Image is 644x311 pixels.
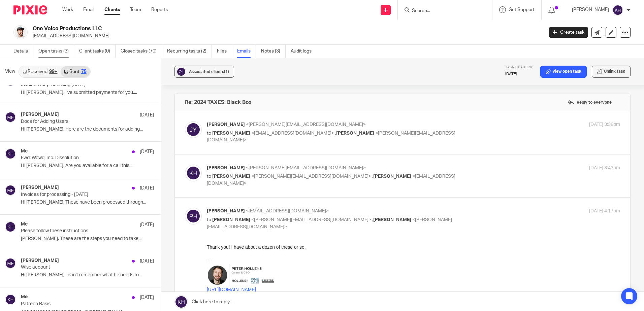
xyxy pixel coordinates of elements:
[13,5,47,14] img: Pixie
[104,6,120,13] a: Clients
[21,272,154,278] p: Hi [PERSON_NAME], I can't remember what he needs to...
[21,221,28,227] h4: Me
[140,221,154,228] p: [DATE]
[21,228,127,234] p: Please follow these instructions
[33,25,438,32] h2: One Voice Productions LLC
[505,71,534,77] p: [DATE]
[335,131,336,136] span: ,
[174,66,234,78] button: Associated clients(1)
[21,148,28,154] h4: Me
[411,8,472,14] input: Search
[21,119,127,125] p: Docs for Adding Users
[217,45,232,58] a: Files
[246,209,329,213] span: <[EMAIL_ADDRESS][DOMAIN_NAME]>
[83,6,94,13] a: Email
[140,112,154,118] p: [DATE]
[251,217,371,222] span: <[PERSON_NAME][EMAIL_ADDRESS][DOMAIN_NAME]>
[589,121,620,128] p: [DATE] 3:36pm
[21,236,154,242] p: [PERSON_NAME], These are the steps you need to take...
[140,258,154,265] p: [DATE]
[140,148,154,155] p: [DATE]
[251,174,371,179] span: <[PERSON_NAME][EMAIL_ADDRESS][DOMAIN_NAME]>
[21,155,127,161] p: Fwd: Wowd, Inc. Dissolution
[21,258,59,264] h4: [PERSON_NAME]
[13,25,28,39] img: peter%20hollens.jpg
[251,131,334,136] span: <[EMAIL_ADDRESS][DOMAIN_NAME]>
[151,6,168,13] a: Reports
[21,265,127,270] p: Wise account
[372,174,373,179] span: ,
[207,166,245,170] span: [PERSON_NAME]
[224,70,229,74] span: (1)
[372,217,373,222] span: ,
[589,208,620,215] p: [DATE] 4:17pm
[49,69,57,74] div: 99+
[21,112,59,117] h4: [PERSON_NAME]
[5,148,16,159] img: svg%3E
[5,112,16,123] img: svg%3E
[207,131,211,136] span: to
[21,301,127,307] p: Patreon Basis
[185,99,252,106] h4: Re: 2024 TAXES: Black Box
[549,27,588,38] a: Create task
[261,45,286,58] a: Notes (3)
[21,200,154,205] p: Hi [PERSON_NAME], These have been processed through...
[373,217,411,222] span: [PERSON_NAME]
[21,185,59,191] h4: [PERSON_NAME]
[572,6,609,13] p: [PERSON_NAME]
[21,90,154,96] p: Hi [PERSON_NAME], I've submitted payments for you,...
[140,185,154,192] p: [DATE]
[5,221,16,232] img: svg%3E
[140,294,154,301] p: [DATE]
[185,208,202,224] img: svg%3E
[21,294,28,300] h4: Me
[212,217,250,222] span: [PERSON_NAME]
[21,192,127,198] p: Invoices for processing - [DATE]
[246,122,366,127] span: <[PERSON_NAME][EMAIL_ADDRESS][DOMAIN_NAME]>
[130,6,141,13] a: Team
[185,121,202,138] img: svg%3E
[21,82,127,88] p: Invoices for processing [DATE]
[5,185,16,196] img: svg%3E
[5,258,16,269] img: svg%3E
[19,66,61,77] a: Received99+
[505,66,534,69] span: Task deadline
[185,165,202,181] img: svg%3E
[81,69,87,74] div: 75
[79,45,116,58] a: Client tasks (0)
[612,5,623,15] img: svg%3E
[336,131,374,136] span: [PERSON_NAME]
[566,97,613,107] label: Reply to everyone
[21,127,154,132] p: Hi [PERSON_NAME], Here are the documents for adding...
[246,166,366,170] span: <[PERSON_NAME][EMAIL_ADDRESS][DOMAIN_NAME]>
[207,209,245,213] span: [PERSON_NAME]
[38,45,74,58] a: Open tasks (3)
[212,131,250,136] span: [PERSON_NAME]
[62,6,73,13] a: Work
[509,7,535,12] span: Get Support
[20,64,66,69] a: [URL][DOMAIN_NAME]
[212,174,250,179] span: [PERSON_NAME]
[13,45,33,58] a: Details
[21,163,154,169] p: Hi [PERSON_NAME], Are you available for a call this...
[121,45,162,58] a: Closed tasks (70)
[5,294,16,305] img: svg%3E
[189,70,229,74] span: Associated clients
[592,66,631,78] button: Unlink task
[33,33,539,39] p: [EMAIL_ADDRESS][DOMAIN_NAME]
[373,174,411,179] span: [PERSON_NAME]
[207,217,211,222] span: to
[207,174,455,186] span: <[EMAIL_ADDRESS][DOMAIN_NAME]>
[589,165,620,172] p: [DATE] 3:43pm
[540,66,587,78] a: View open task
[61,66,90,77] a: Sent75
[207,217,452,229] span: <[PERSON_NAME][EMAIL_ADDRESS][DOMAIN_NAME]>
[167,45,212,58] a: Recurring tasks (2)
[207,174,211,179] span: to
[291,45,317,58] a: Audit logs
[207,122,245,127] span: [PERSON_NAME]
[176,67,186,77] img: svg%3E
[237,45,256,58] a: Emails
[5,68,15,75] span: View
